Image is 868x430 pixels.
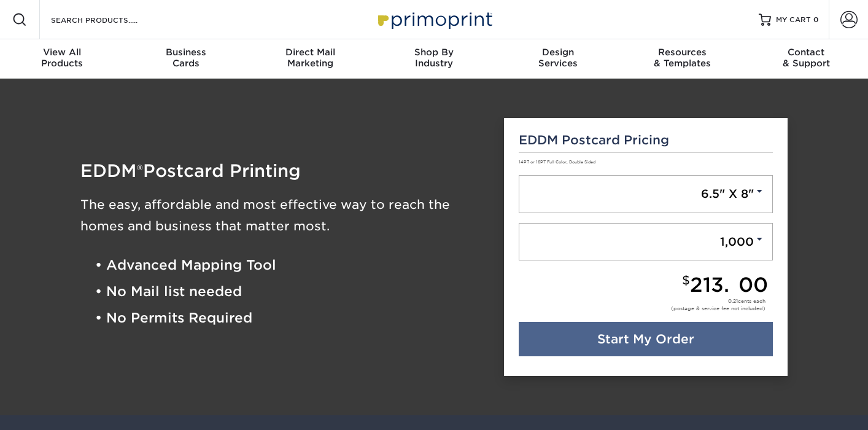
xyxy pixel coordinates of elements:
div: cents each (postage & service fee not included) [671,297,765,312]
span: 0.21 [728,298,738,304]
span: Shop By [372,47,496,58]
li: • No Permits Required [95,305,486,332]
h5: EDDM Postcard Pricing [519,133,773,147]
span: 213.00 [690,273,768,297]
a: 6.5" X 8" [519,175,773,213]
div: Industry [372,47,496,69]
span: ® [137,162,143,179]
div: Services [496,47,620,69]
a: Contact& Support [744,39,868,79]
h1: EDDM Postcard Printing [80,162,486,179]
input: SEARCH PRODUCTS..... [50,12,169,27]
span: Contact [744,47,868,58]
a: DesignServices [496,39,620,79]
a: Start My Order [519,322,773,356]
div: & Support [744,47,868,69]
a: Direct MailMarketing [248,39,372,79]
div: Marketing [248,47,372,69]
a: Shop ByIndustry [372,39,496,79]
small: 14PT or 16PT Full Color, Double Sided [519,160,595,165]
span: Business [124,47,248,58]
span: Design [496,47,620,58]
li: • Advanced Mapping Tool [95,252,486,278]
span: Direct Mail [248,47,372,58]
a: Resources& Templates [620,39,744,79]
h3: The easy, affordable and most effective way to reach the homes and business that matter most. [80,194,486,237]
div: Cards [124,47,248,69]
a: 1,000 [519,223,773,261]
span: MY CART [776,15,811,25]
li: • No Mail list needed [95,278,486,305]
a: BusinessCards [124,39,248,79]
span: Resources [620,47,744,58]
small: $ [682,273,690,287]
img: Primoprint [373,6,495,33]
div: & Templates [620,47,744,69]
span: 0 [813,15,819,24]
